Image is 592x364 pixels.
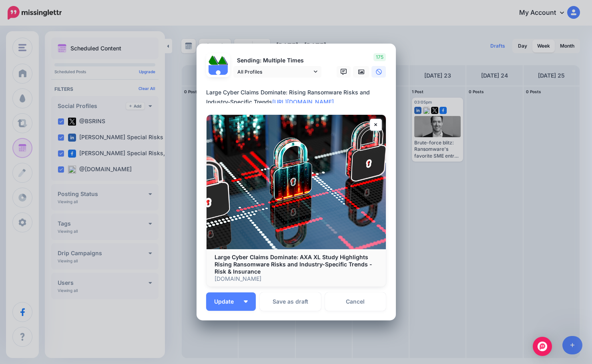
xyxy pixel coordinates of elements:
[206,292,256,311] button: Update
[209,65,228,84] img: user_default_image.png
[373,53,386,61] span: 175
[233,56,321,65] p: Sending: Multiple Times
[237,68,312,76] span: All Profiles
[215,275,378,282] p: [DOMAIN_NAME]
[209,56,218,65] img: 379531_475505335829751_837246864_n-bsa122537.jpg
[533,337,552,356] div: Open Intercom Messenger
[214,299,240,304] span: Update
[207,115,386,249] img: Large Cyber Claims Dominate: AXA XL Study Highlights Rising Ransomware Risks and Industry-Specifi...
[260,292,321,311] button: Save as draft
[233,66,321,78] a: All Profiles
[218,56,228,65] img: 1Q3z5d12-75797.jpg
[215,254,372,275] b: Large Cyber Claims Dominate: AXA XL Study Highlights Rising Ransomware Risks and Industry-Specifi...
[206,88,390,107] div: Large Cyber Claims Dominate: Rising Ransomware Risks and Industry-Specific Trends
[244,300,248,303] img: arrow-down-white.png
[325,292,386,311] a: Cancel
